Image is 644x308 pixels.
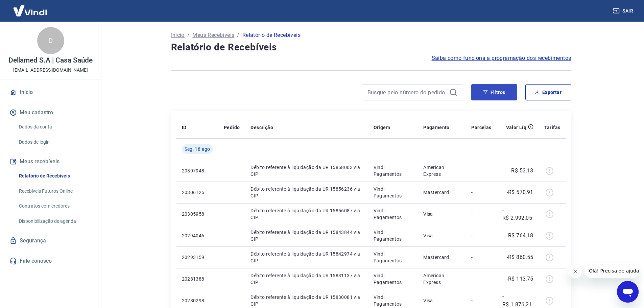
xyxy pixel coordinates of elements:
p: Parcelas [471,124,491,131]
p: Débito referente à liquidação da UR 15858003 via CIP [251,164,362,177]
a: Início [8,85,93,100]
button: Meus recebíveis [8,154,93,169]
p: Mastercard [423,189,460,196]
h4: Relatório de Recebíveis [171,41,571,54]
p: - [471,232,491,239]
button: Exportar [525,84,571,100]
a: Segurança [8,233,93,248]
p: ID [182,124,187,131]
p: 20306125 [182,189,213,196]
p: 20307948 [182,167,213,174]
p: Vindi Pagamentos [374,251,413,264]
p: -R$ 764,18 [507,232,533,240]
p: Pedido [224,124,240,131]
p: Vindi Pagamentos [374,207,413,221]
button: Sair [612,5,636,17]
p: Descrição [251,124,273,131]
button: Meu cadastro [8,105,93,120]
button: Filtros [471,84,517,100]
p: / [237,31,239,39]
p: American Express [423,272,460,286]
p: 20281388 [182,276,213,282]
p: Vindi Pagamentos [374,186,413,199]
p: - [471,297,491,304]
a: Início [171,31,185,39]
p: [EMAIL_ADDRESS][DOMAIN_NAME] [13,67,88,74]
p: Visa [423,297,460,304]
iframe: Fechar mensagem [569,265,582,278]
a: Dados de login [16,135,93,149]
div: D [37,27,64,54]
p: Vindi Pagamentos [374,272,413,286]
p: - [471,189,491,196]
p: Vindi Pagamentos [374,229,413,242]
a: Saiba como funciona a programação dos recebimentos [432,54,571,62]
iframe: Mensagem da empresa [585,263,639,278]
p: - [471,167,491,174]
p: -R$ 53,13 [510,167,533,175]
p: -R$ 860,55 [507,253,533,261]
p: 20293159 [182,254,213,261]
span: Seg, 18 ago [185,146,210,152]
p: 20294046 [182,232,213,239]
p: Vindi Pagamentos [374,294,413,307]
p: Visa [423,211,460,217]
a: Dados da conta [16,120,93,134]
p: Débito referente à liquidação da UR 15856236 via CIP [251,186,362,199]
a: Relatório de Recebíveis [16,169,93,183]
p: - [471,211,491,217]
p: 20280298 [182,297,213,304]
p: Pagamento [423,124,450,131]
p: 20305958 [182,211,213,217]
p: - [471,276,491,282]
p: Débito referente à liquidação da UR 15842974 via CIP [251,251,362,264]
span: Olá! Precisa de ajuda? [4,5,57,10]
p: Dellamed S.A | Casa Saúde [8,57,93,64]
a: Recebíveis Futuros Online [16,184,93,198]
a: Contratos com credores [16,199,93,213]
img: Vindi [8,0,52,21]
p: -R$ 570,91 [507,188,533,196]
a: Meus Recebíveis [192,31,234,39]
p: Mastercard [423,254,460,261]
p: American Express [423,164,460,177]
input: Busque pelo número do pedido [367,87,447,97]
p: - [471,254,491,261]
p: Relatório de Recebíveis [242,31,301,39]
p: Débito referente à liquidação da UR 15831137 via CIP [251,272,362,286]
p: Vindi Pagamentos [374,164,413,177]
p: -R$ 2.992,05 [502,206,533,222]
p: Débito referente à liquidação da UR 15856087 via CIP [251,207,362,221]
p: -R$ 113,75 [507,275,533,283]
a: Disponibilização de agenda [16,214,93,228]
p: Visa [423,232,460,239]
p: Débito referente à liquidação da UR 15843844 via CIP [251,229,362,242]
iframe: Botão para abrir a janela de mensagens [617,281,639,303]
p: / [187,31,190,39]
a: Fale conosco [8,254,93,268]
p: Débito referente à liquidação da UR 15830081 via CIP [251,294,362,307]
p: Origem [374,124,390,131]
p: Valor Líq. [506,124,528,131]
p: Tarifas [544,124,560,131]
